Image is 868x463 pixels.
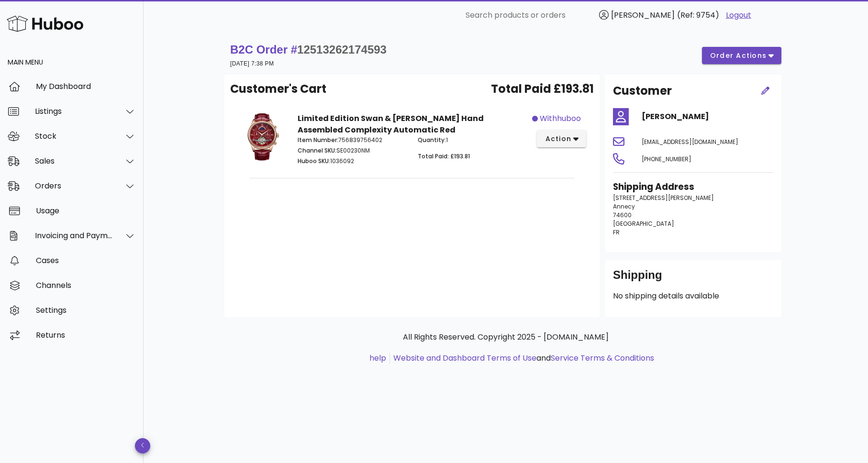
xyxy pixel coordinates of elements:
small: [DATE] 7:38 PM [230,60,274,67]
div: Usage [36,206,136,215]
p: No shipping details available [613,290,774,302]
span: Total Paid £193.81 [491,80,594,98]
span: [STREET_ADDRESS][PERSON_NAME] [613,194,714,202]
div: Sales [35,156,113,165]
a: Website and Dashboard Terms of Use [393,353,536,364]
span: FR [613,228,620,236]
span: (Ref: 9754) [677,10,719,21]
button: action [537,130,586,147]
p: 1 [418,136,526,144]
span: withhuboo [540,113,581,124]
div: Cases [36,256,136,265]
span: Total Paid: £193.81 [418,152,470,160]
button: order actions [702,47,781,64]
span: Channel SKU: [298,146,336,154]
h3: Shipping Address [613,180,774,194]
p: 756839756402 [298,136,406,144]
strong: B2C Order # [230,43,387,56]
span: Customer's Cart [230,80,326,98]
a: Service Terms & Conditions [551,353,654,364]
div: Returns [36,331,136,340]
span: [PERSON_NAME] [611,10,675,21]
h2: Customer [613,82,672,99]
span: Quantity: [418,136,446,144]
p: All Rights Reserved. Copyright 2025 - [DOMAIN_NAME] [232,331,779,343]
p: SE00230NM [298,146,406,155]
img: Product Image [238,113,286,161]
div: Shipping [613,267,774,290]
span: [EMAIL_ADDRESS][DOMAIN_NAME] [642,138,738,146]
span: [PHONE_NUMBER] [642,155,691,163]
li: and [390,353,654,364]
img: Huboo Logo [7,13,83,34]
span: order actions [710,51,767,61]
div: Invoicing and Payments [35,231,113,240]
div: Listings [35,107,113,116]
a: Logout [726,10,751,21]
span: Huboo SKU: [298,157,330,165]
span: Annecy [613,202,635,210]
div: Stock [35,132,113,141]
span: 12513262174593 [297,43,387,56]
strong: Limited Edition Swan & [PERSON_NAME] Hand Assembled Complexity Automatic Red [298,113,484,135]
a: help [369,353,386,364]
span: Item Number: [298,136,338,144]
span: 74600 [613,211,632,219]
span: [GEOGRAPHIC_DATA] [613,220,674,228]
div: Orders [35,181,113,190]
div: My Dashboard [36,82,136,91]
p: 1036092 [298,157,406,165]
span: action [545,134,571,144]
div: Channels [36,281,136,290]
div: Settings [36,306,136,315]
h4: [PERSON_NAME] [642,111,774,122]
